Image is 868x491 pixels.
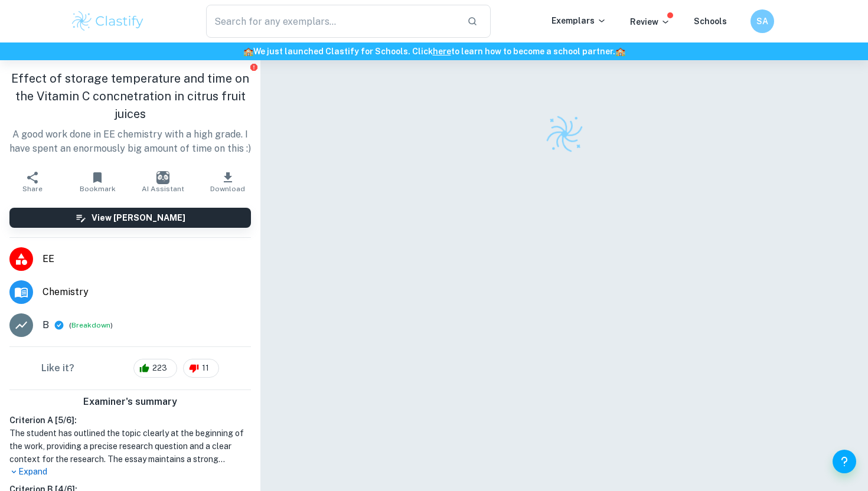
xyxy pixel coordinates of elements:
a: here [433,47,451,56]
h6: We just launched Clastify for Schools. Click to learn how to become a school partner. [2,45,866,58]
h6: SA [756,15,769,28]
span: Share [22,185,43,193]
p: Expand [9,466,251,478]
button: SA [750,9,774,33]
h6: Like it? [41,361,74,375]
h1: The student has outlined the topic clearly at the beginning of the work, providing a precise rese... [9,427,251,466]
span: Download [210,185,245,193]
p: Review [630,15,670,28]
button: Download [195,165,260,198]
h6: Examiner's summary [5,395,256,409]
button: Report issue [249,63,258,71]
span: 11 [195,362,216,374]
span: 🏫 [243,47,253,56]
input: Search for any exemplars... [206,5,458,38]
p: A good work done in EE chemistry with a high grade. I have spent an enormously big amount of time... [9,127,251,156]
span: Bookmark [80,185,116,193]
img: Clastify logo [70,9,145,33]
span: EE [43,252,251,266]
span: ( ) [69,320,113,331]
a: Schools [694,17,727,26]
span: 🏫 [615,47,625,56]
h6: Criterion A [ 5 / 6 ]: [9,414,251,427]
button: View [PERSON_NAME] [9,208,251,228]
span: 223 [146,362,174,374]
h1: Effect of storage temperature and time on the Vitamin C concnetration in citrus fruit juices [9,70,251,123]
p: Exemplars [552,14,606,27]
p: B [43,318,49,332]
span: Chemistry [43,285,251,299]
img: Clastify logo [542,112,587,156]
h6: View [PERSON_NAME] [92,211,185,224]
div: 11 [183,359,219,378]
button: Help and Feedback [833,450,856,473]
div: 223 [133,359,177,378]
img: AI Assistant [156,171,169,184]
span: AI Assistant [142,185,184,193]
button: AI Assistant [130,165,195,198]
button: Breakdown [71,320,110,330]
button: Bookmark [65,165,130,198]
